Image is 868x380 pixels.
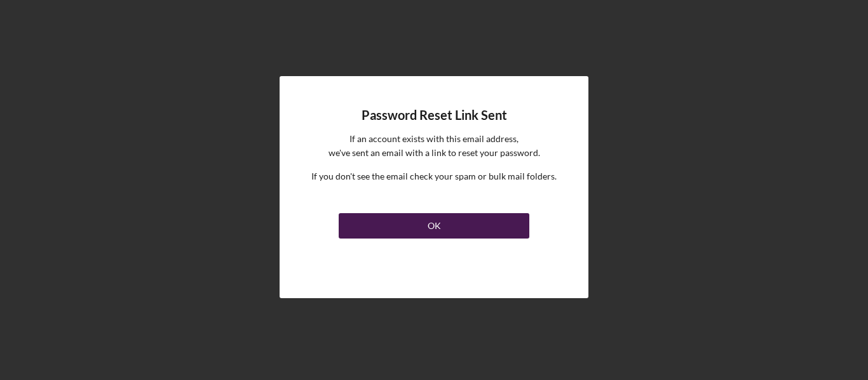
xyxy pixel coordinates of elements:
div: OK [428,213,441,239]
p: If an account exists with this email address, we've sent an email with a link to reset your passw... [329,132,540,161]
a: OK [339,208,529,239]
button: OK [339,213,529,239]
h4: Password Reset Link Sent [362,108,507,122]
p: If you don't see the email check your spam or bulk mail folders. [311,169,557,183]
